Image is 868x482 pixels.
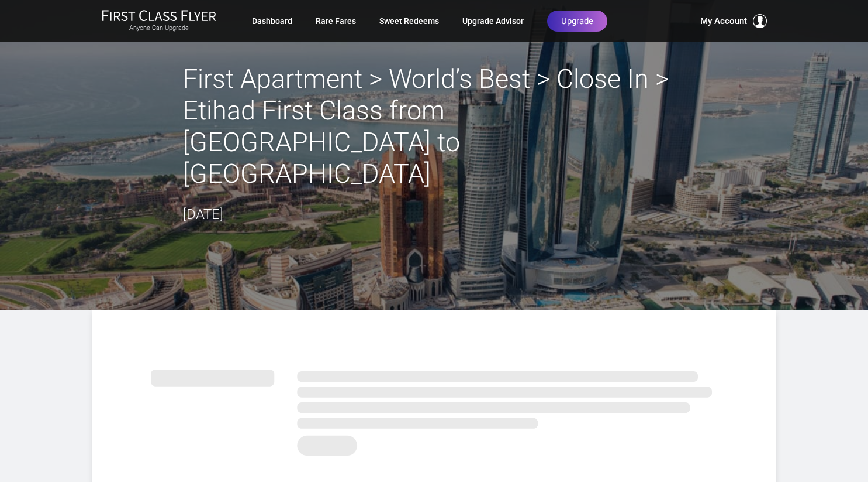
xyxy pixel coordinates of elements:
img: summary.svg [151,357,718,463]
h2: First Apartment > World’s Best > Close In > Etihad First Class from [GEOGRAPHIC_DATA] to [GEOGRAP... [183,63,686,190]
img: First Class Flyer [102,9,216,22]
small: Anyone Can Upgrade [102,24,216,32]
a: First Class FlyerAnyone Can Upgrade [102,9,216,33]
button: My Account [700,14,767,28]
span: My Account [700,14,747,28]
a: Sweet Redeems [379,11,439,32]
a: Dashboard [252,11,292,32]
time: [DATE] [183,206,223,223]
a: Upgrade Advisor [462,11,524,32]
a: Rare Fares [316,11,356,32]
a: Upgrade [547,11,607,32]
